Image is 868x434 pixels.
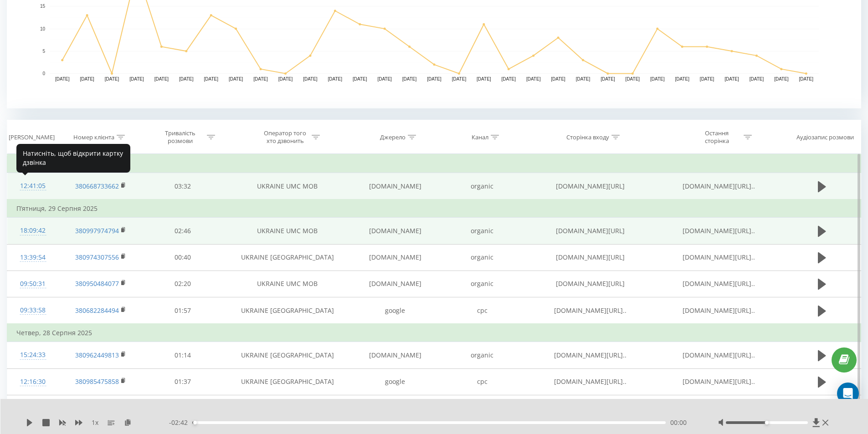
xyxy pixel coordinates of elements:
span: [DOMAIN_NAME][URL].. [683,182,755,190]
div: Номер клієнта [73,133,114,141]
text: [DATE] [626,77,640,82]
text: [DATE] [576,77,591,82]
a: 380985475858 [75,377,119,386]
span: [DOMAIN_NAME][URL].. [554,351,627,359]
td: 01:57 [142,297,223,324]
td: organic [439,342,526,368]
td: [DOMAIN_NAME] [352,244,439,271]
text: [DATE] [724,77,739,82]
div: Остання сторінка [693,129,741,145]
td: cpc [439,395,526,421]
text: [DATE] [700,77,714,82]
td: [DOMAIN_NAME][URL] [526,173,655,200]
text: [DATE] [328,77,343,82]
div: [PERSON_NAME] [9,133,55,141]
text: 10 [40,26,46,31]
td: google [352,368,439,395]
td: UKRAINE [GEOGRAPHIC_DATA] [223,244,352,271]
td: cpc [439,297,526,324]
a: 380974307556 [75,253,119,261]
td: google [352,395,439,421]
td: UKRAINE UMC MOB [223,218,352,244]
div: 12:41:05 [16,177,50,195]
text: [DATE] [402,77,417,82]
div: Аудіозапис розмови [796,133,854,141]
span: [DOMAIN_NAME][URL].. [683,253,755,261]
div: 12:16:30 [16,373,50,391]
td: [DOMAIN_NAME][URL] [526,271,655,297]
text: [DATE] [253,77,268,82]
text: [DATE] [105,77,119,82]
text: [DATE] [750,77,764,82]
td: UKRAINE UMC MOB [223,173,352,200]
text: [DATE] [353,77,367,82]
div: Канал [472,133,488,141]
span: [DOMAIN_NAME][URL].. [683,279,755,288]
text: [DATE] [303,77,318,82]
div: 09:33:58 [16,301,50,319]
text: [DATE] [675,77,689,82]
text: 15 [40,4,46,9]
text: [DATE] [204,77,218,82]
a: 380668733662 [75,182,119,190]
text: [DATE] [452,77,467,82]
text: 5 [42,49,45,54]
td: organic [439,271,526,297]
div: Оператор того хто дзвонить [261,129,309,145]
td: П’ятниця, 29 Серпня 2025 [7,199,861,218]
td: cpc [439,368,526,395]
td: 00:40 [142,244,223,271]
td: [DOMAIN_NAME] [352,218,439,244]
td: organic [439,218,526,244]
text: [DATE] [427,77,442,82]
td: [DOMAIN_NAME] [352,342,439,368]
text: [DATE] [129,77,144,82]
text: [DATE] [502,77,516,82]
td: [DOMAIN_NAME][URL] [526,218,655,244]
span: [DOMAIN_NAME][URL].. [683,377,755,386]
td: organic [439,244,526,271]
text: [DATE] [278,77,293,82]
text: [DATE] [799,77,814,82]
td: organic [439,173,526,200]
div: 18:09:42 [16,222,50,240]
div: Джерело [380,133,406,141]
div: Accessibility label [765,421,769,424]
td: UKRAINE [GEOGRAPHIC_DATA] [223,368,352,395]
td: UKRAINE UMC MOB [223,395,352,421]
div: Тривалість розмови [156,129,205,145]
td: 01:37 [142,368,223,395]
a: 380962449813 [75,351,119,359]
td: 02:46 [142,218,223,244]
div: Accessibility label [193,421,196,424]
td: 02:20 [142,271,223,297]
text: [DATE] [601,77,615,82]
td: [DOMAIN_NAME] [352,173,439,200]
text: [DATE] [179,77,194,82]
td: UKRAINE UMC MOB [223,271,352,297]
td: google [352,297,439,324]
span: [DOMAIN_NAME][URL].. [554,377,627,386]
text: [DATE] [55,77,70,82]
span: [DOMAIN_NAME][URL].. [554,306,627,315]
text: [DATE] [80,77,94,82]
text: [DATE] [229,77,243,82]
text: [DATE] [774,77,789,82]
span: [DOMAIN_NAME][URL].. [683,226,755,235]
div: Open Intercom Messenger [837,383,859,404]
td: Субота, 30 Серпня 2025 [7,155,861,173]
td: UKRAINE [GEOGRAPHIC_DATA] [223,297,352,324]
span: - 02:42 [169,418,192,427]
text: [DATE] [650,77,665,82]
text: [DATE] [477,77,491,82]
text: 0 [42,71,45,76]
span: 00:00 [670,418,687,427]
td: Четвер, 28 Серпня 2025 [7,324,861,342]
div: 13:39:54 [16,249,50,266]
text: [DATE] [526,77,541,82]
div: 09:50:31 [16,275,50,293]
span: [DOMAIN_NAME][URL].. [683,351,755,359]
text: [DATE] [377,77,392,82]
span: 1 x [92,418,98,427]
text: [DATE] [551,77,565,82]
